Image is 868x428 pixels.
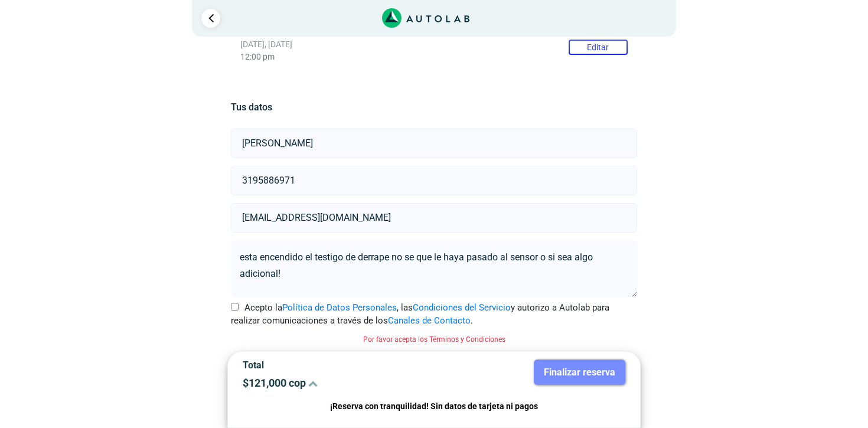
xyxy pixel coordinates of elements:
input: Acepto laPolítica de Datos Personales, lasCondiciones del Servicioy autorizo a Autolab para reali... [231,303,239,311]
a: Política de Datos Personales [282,302,397,313]
input: Celular [231,166,637,195]
a: Condiciones del Servicio [413,302,511,313]
small: Por favor acepta los Términos y Condiciones [363,335,505,344]
p: Total [243,360,425,371]
p: $ 121,000 cop [243,377,425,389]
p: [DATE], [DATE] [240,40,627,50]
a: Ir al paso anterior [201,9,220,28]
a: Canales de Contacto [388,315,471,326]
p: 12:00 pm [240,52,627,62]
a: Link al sitio de autolab [382,12,470,23]
label: Acepto la , las y autorizo a Autolab para realizar comunicaciones a través de los . [231,301,637,328]
button: Finalizar reserva [534,360,625,385]
input: Nombre y apellido [231,129,637,158]
button: Editar [569,40,628,55]
p: ¡Reserva con tranquilidad! Sin datos de tarjeta ni pagos [243,400,625,413]
input: Correo electrónico [231,203,637,233]
h5: Tus datos [231,102,637,113]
